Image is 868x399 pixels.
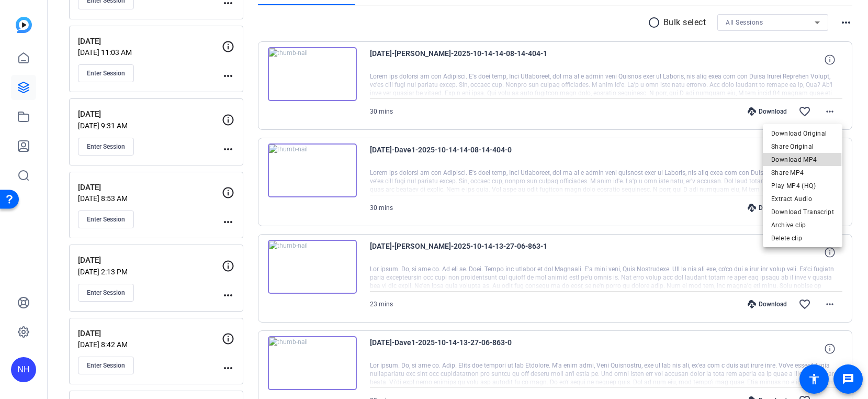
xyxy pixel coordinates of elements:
[771,166,834,179] span: Share MP4
[771,140,834,152] span: Share Original
[771,153,834,165] span: Download MP4
[771,179,834,192] span: Play MP4 (HQ)
[771,192,834,205] span: Extract Audio
[771,127,834,139] span: Download Original
[771,231,834,244] span: Delete clip
[771,218,834,231] span: Archive clip
[771,205,834,218] span: Download Transcript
